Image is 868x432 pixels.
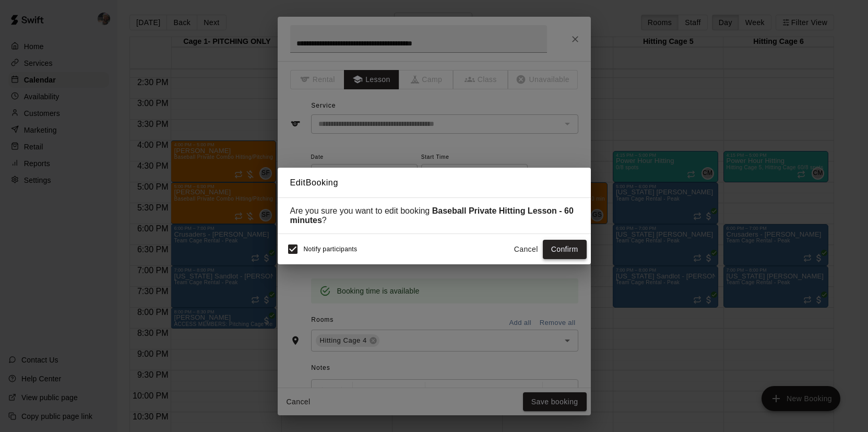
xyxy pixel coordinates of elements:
[509,240,543,259] button: Cancel
[290,206,578,225] div: Are you sure you want to edit booking ?
[304,246,358,253] span: Notify participants
[290,206,574,225] strong: Baseball Private Hitting Lesson - 60 minutes
[543,240,587,259] button: Confirm
[278,168,591,198] h2: Edit Booking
